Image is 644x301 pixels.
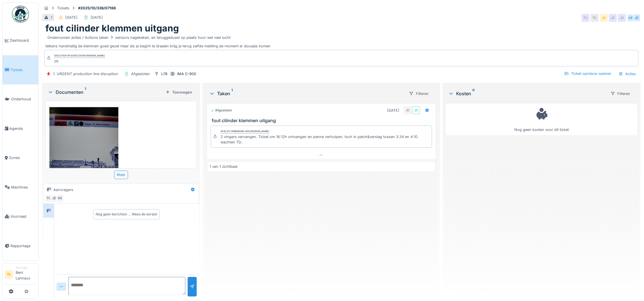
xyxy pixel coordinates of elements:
h1: fout cilinder klemmen uitgang [45,23,179,34]
a: Onderhoud [3,84,38,114]
div: Meer [114,171,128,179]
div: IMA C-900 [177,71,196,77]
div: TC [591,14,599,22]
span: Onderhoud [11,96,36,102]
img: zzkukqxvplsj58lhvmw1uknvedh0 [49,107,118,176]
a: Agenda [3,114,38,143]
div: Filteren [406,90,431,98]
a: Dashboard [3,26,38,55]
span: Rapportage [11,243,36,249]
div: 1 [51,15,52,20]
li: Beni Lannaux [16,266,36,283]
div: JD [633,14,641,22]
div: JD [600,14,608,22]
span: Zones [9,155,36,160]
div: Taken [209,90,404,97]
div: Afsluit opmerking van [PERSON_NAME] [221,130,269,133]
div: Tickets [57,5,69,11]
div: 2 vingers vervangen. Ticket om 16:12h ontvangen en panne verholpen, toch in patch&verslag tussen ... [221,134,430,145]
a: Machines [3,173,38,202]
div: 1. URGENT production line disruption [53,71,118,77]
span: Machines [11,185,36,190]
div: Gesloten op [DATE] door [PERSON_NAME] [54,54,105,58]
div: L78 [161,71,167,77]
div: TC [582,14,590,22]
a: Tickets [3,55,38,85]
div: TC [45,194,53,202]
div: JD [618,14,626,22]
div: Documenten [48,89,163,96]
span: Dashboard [10,38,36,43]
div: Ticket opnieuw openen [562,70,614,77]
div: Manager [16,266,36,270]
li: BL [5,270,13,279]
a: BL ManagerBeni Lannaux [5,266,36,285]
h3: fout cilinder klemmen uitgang [212,118,433,123]
div: Nog geen kosten voor dit ticket [450,106,633,133]
div: Nog geen berichten … Wees de eerste! [96,212,157,217]
img: Badge_color-CXgf-gQk.svg [12,6,29,23]
div: JD [609,14,617,22]
div: [DATE] [387,108,399,113]
sup: 1 [85,89,86,96]
div: KE [56,194,64,202]
div: Filteren [608,90,633,98]
div: Kosten [448,90,606,97]
div: [DATE] [91,15,103,20]
div: Afgesloten [211,108,232,113]
div: Afgesloten [131,71,150,77]
a: Zones [3,143,38,173]
div: JD [412,106,420,114]
div: JD [50,194,58,202]
div: telkens handmatig de klemmen goed gezet maar als je begint te draaien krijg je terug zelfde meldi... [45,34,637,49]
div: 1 van 1 zichtbaar [209,164,238,169]
strong: #2025/10/336/07166 [76,5,118,11]
div: ok [54,58,105,64]
sup: 1 [231,90,233,97]
div: JD [404,106,412,114]
div: KE [627,14,635,22]
div: Ondernomen acties / Actions taken sensors nagekeken, en teruggeduwd op plaats hoor wel veel lucht [47,35,230,40]
span: Tickets [11,67,36,73]
sup: 0 [472,90,475,97]
div: Toevoegen [163,88,194,96]
a: Voorraad [3,202,38,231]
div: Acties [616,70,638,78]
div: Aanvragers [53,187,73,192]
div: [DATE] [65,15,77,20]
span: Voorraad [11,214,36,219]
span: Agenda [9,126,36,131]
a: Rapportage [3,231,38,261]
